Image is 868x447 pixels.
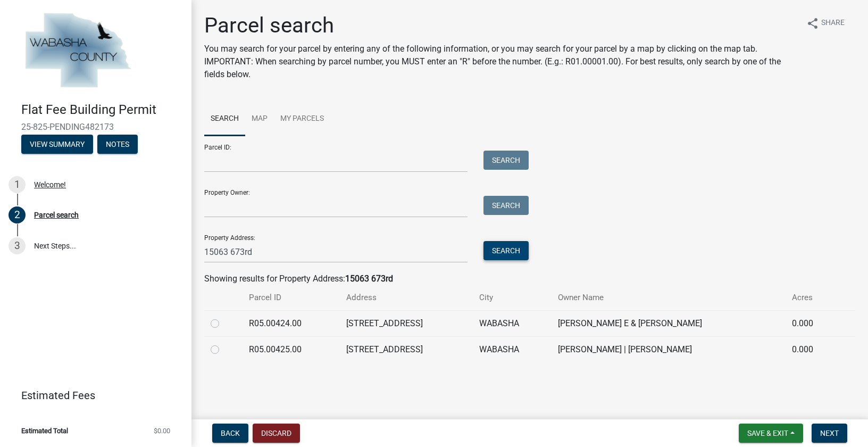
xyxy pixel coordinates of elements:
button: Back [212,424,248,443]
th: City [473,285,552,310]
span: Next [820,429,839,437]
td: 0.000 [786,310,836,336]
td: WABASHA [473,310,552,336]
div: Showing results for Property Address: [204,272,855,285]
td: R05.00424.00 [243,310,340,336]
div: 2 [9,206,26,223]
button: Save & Exit [739,424,803,443]
a: My Parcels [274,102,330,136]
div: Welcome! [34,181,66,188]
th: Address [340,285,473,310]
a: Map [245,102,274,136]
span: $0.00 [154,427,170,434]
button: shareShare [798,13,853,34]
span: Back [221,429,240,437]
td: WABASHA [473,336,552,362]
button: Notes [97,135,138,154]
td: 0.000 [786,336,836,362]
img: Wabasha County, Minnesota [21,11,134,91]
button: View Summary [21,135,93,154]
td: [PERSON_NAME] | [PERSON_NAME] [552,336,786,362]
a: Estimated Fees [9,385,174,406]
div: 3 [9,237,26,254]
button: Search [483,196,529,215]
i: share [806,17,819,30]
button: Search [483,151,529,170]
div: 1 [9,176,26,193]
button: Discard [253,424,300,443]
td: [PERSON_NAME] E & [PERSON_NAME] [552,310,786,336]
td: R05.00425.00 [243,336,340,362]
h1: Parcel search [204,13,798,38]
button: Next [812,424,847,443]
strong: 15063 673rd [345,274,393,284]
td: [STREET_ADDRESS] [340,336,473,362]
td: [STREET_ADDRESS] [340,310,473,336]
wm-modal-confirm: Notes [97,140,138,149]
wm-modal-confirm: Summary [21,140,93,149]
a: Search [204,102,245,136]
p: You may search for your parcel by entering any of the following information, or you may search fo... [204,43,798,81]
div: Parcel search [34,211,79,219]
th: Acres [786,285,836,310]
span: Share [821,17,845,30]
span: 25-825-PENDING482173 [21,122,170,132]
th: Parcel ID [243,285,340,310]
button: Search [483,241,529,260]
span: Save & Exit [747,429,788,437]
h4: Flat Fee Building Permit [21,102,183,118]
th: Owner Name [552,285,786,310]
span: Estimated Total [21,427,68,434]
